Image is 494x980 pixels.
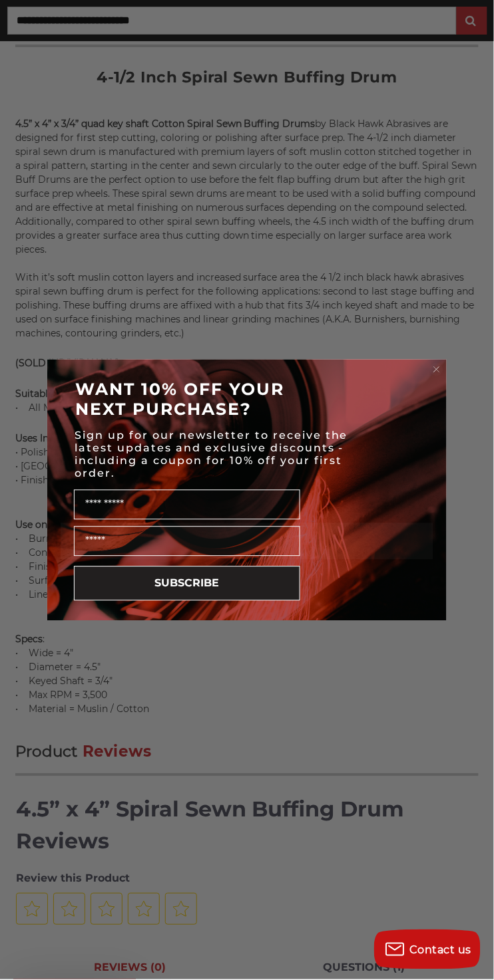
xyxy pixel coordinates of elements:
[74,566,300,601] button: SUBSCRIBE
[410,944,472,957] span: Contact us
[374,930,481,970] button: Contact us
[75,380,284,420] span: WANT 10% OFF YOUR NEXT PURCHASE?
[74,527,300,556] input: Email
[430,363,443,376] button: Close dialog
[75,429,348,480] span: Sign up for our newsletter to receive the latest updates and exclusive discounts - including a co...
